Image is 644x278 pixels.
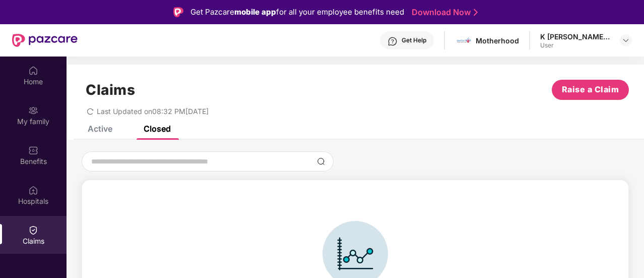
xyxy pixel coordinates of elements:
[190,6,404,18] div: Get Pazcare for all your employee benefits need
[234,7,276,17] strong: mobile app
[622,36,630,44] img: svg+xml;base64,PHN2ZyBpZD0iRHJvcGRvd24tMzJ4MzIiIHhtbG5zPSJodHRwOi8vd3d3LnczLm9yZy8yMDAwL3N2ZyIgd2...
[540,32,611,41] div: K [PERSON_NAME] [PERSON_NAME]
[388,36,398,46] img: svg+xml;base64,PHN2ZyBpZD0iSGVscC0zMngzMiIgeG1sbnM9Imh0dHA6Ly93d3cudzMub3JnLzIwMDAvc3ZnIiB3aWR0aD...
[28,185,38,195] img: svg+xml;base64,PHN2ZyBpZD0iSG9zcGl0YWxzIiB4bWxucz0iaHR0cDovL3d3dy53My5vcmcvMjAwMC9zdmciIHdpZHRoPS...
[97,107,209,116] span: Last Updated on 08:32 PM[DATE]
[28,225,38,235] img: svg+xml;base64,PHN2ZyBpZD0iQ2xhaW0iIHhtbG5zPSJodHRwOi8vd3d3LnczLm9yZy8yMDAwL3N2ZyIgd2lkdGg9IjIwIi...
[457,33,471,48] img: motherhood%20_%20logo.png
[540,41,611,49] div: User
[552,80,629,100] button: Raise a Claim
[87,107,94,116] span: redo
[28,66,38,76] img: svg+xml;base64,PHN2ZyBpZD0iSG9tZSIgeG1sbnM9Imh0dHA6Ly93d3cudzMub3JnLzIwMDAvc3ZnIiB3aWR0aD0iMjAiIG...
[474,7,478,18] img: Stroke
[88,124,112,134] div: Active
[562,83,619,96] span: Raise a Claim
[86,81,135,98] h1: Claims
[402,36,426,44] div: Get Help
[476,36,519,45] div: Motherhood
[173,7,183,17] img: Logo
[12,34,78,47] img: New Pazcare Logo
[144,124,171,134] div: Closed
[317,157,325,165] img: svg+xml;base64,PHN2ZyBpZD0iU2VhcmNoLTMyeDMyIiB4bWxucz0iaHR0cDovL3d3dy53My5vcmcvMjAwMC9zdmciIHdpZH...
[28,145,38,155] img: svg+xml;base64,PHN2ZyBpZD0iQmVuZWZpdHMiIHhtbG5zPSJodHRwOi8vd3d3LnczLm9yZy8yMDAwL3N2ZyIgd2lkdGg9Ij...
[28,105,38,116] img: svg+xml;base64,PHN2ZyB3aWR0aD0iMjAiIGhlaWdodD0iMjAiIHZpZXdCb3g9IjAgMCAyMCAyMCIgZmlsbD0ibm9uZSIgeG...
[412,7,475,18] a: Download Now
